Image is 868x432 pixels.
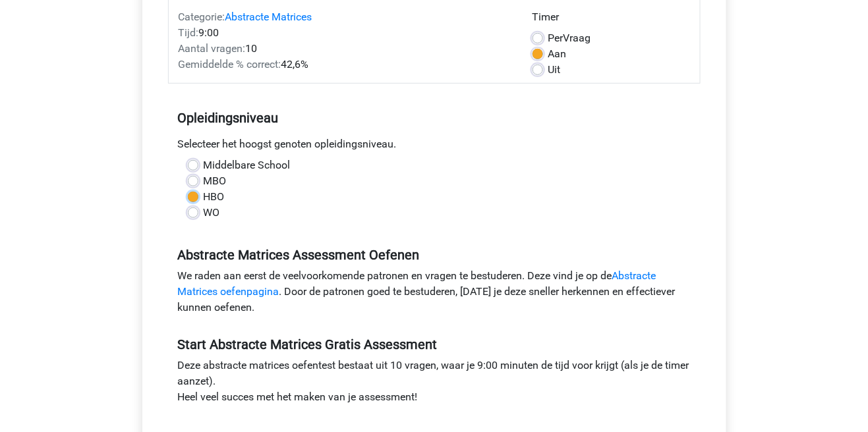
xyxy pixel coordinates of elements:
label: Vraag [548,30,591,46]
label: Aan [548,46,567,62]
div: 42,6% [169,57,523,72]
h5: Start Abstracte Matrices Gratis Assessment [178,337,691,352]
label: WO [204,205,220,221]
span: Gemiddelde % correct: [179,58,281,70]
label: MBO [204,173,227,189]
span: Per [548,32,564,44]
div: 9:00 [169,25,523,41]
label: Uit [548,62,561,78]
span: Tijd: [179,26,199,39]
label: Middelbare School [204,157,291,173]
span: Categorie: [179,11,225,23]
label: HBO [204,189,225,205]
div: 10 [169,41,523,57]
div: Selecteer het hoogst genoten opleidingsniveau. [168,136,701,157]
span: Aantal vragen: [179,42,246,55]
h5: Opleidingsniveau [178,105,691,131]
div: Deze abstracte matrices oefentest bestaat uit 10 vragen, waar je 9:00 minuten de tijd voor krijgt... [168,358,701,410]
div: We raden aan eerst de veelvoorkomende patronen en vragen te bestuderen. Deze vind je op de . Door... [168,268,701,321]
h5: Abstracte Matrices Assessment Oefenen [178,247,691,263]
div: Timer [533,9,690,30]
a: Abstracte Matrices [225,11,312,23]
